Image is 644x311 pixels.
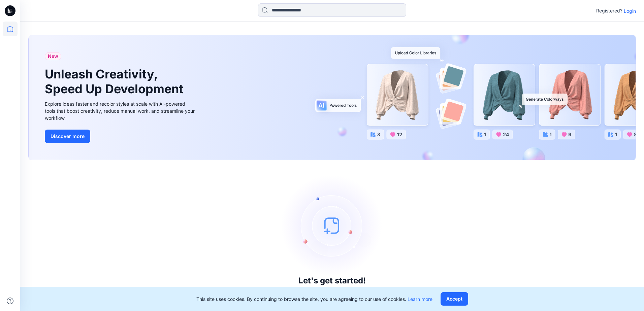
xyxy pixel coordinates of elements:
h3: Let's get started! [298,276,366,285]
div: Explore ideas faster and recolor styles at scale with AI-powered tools that boost creativity, red... [45,100,196,122]
button: Discover more [45,130,90,143]
h1: Unleash Creativity, Speed Up Development [45,67,186,96]
span: New [48,52,58,60]
button: Accept [441,292,468,306]
p: This site uses cookies. By continuing to browse the site, you are agreeing to our use of cookies. [196,296,432,303]
p: Login [624,7,636,14]
img: empty-state-image.svg [282,175,383,276]
p: Registered? [596,7,622,15]
a: Discover more [45,130,196,143]
a: Learn more [408,296,432,302]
